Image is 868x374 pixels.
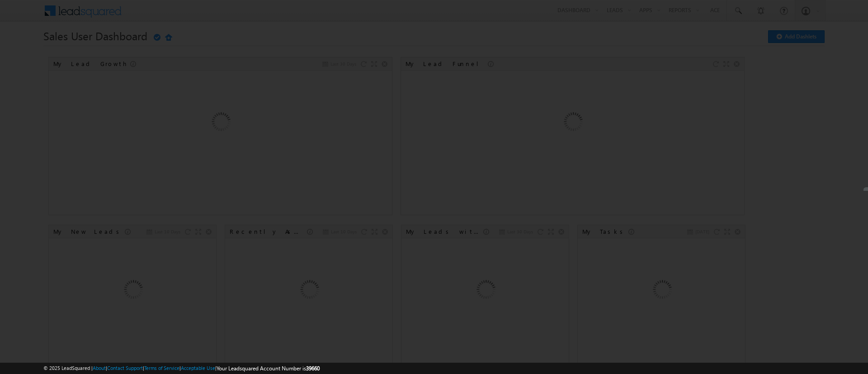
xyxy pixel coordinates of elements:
a: About [93,365,106,371]
a: Contact Support [107,365,143,371]
a: Terms of Service [144,365,179,371]
span: © 2025 LeadSquared | | | | | [43,364,320,373]
span: Your Leadsquared Account Number is [217,365,320,372]
a: Acceptable Use [181,365,215,371]
span: 39660 [306,365,320,372]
